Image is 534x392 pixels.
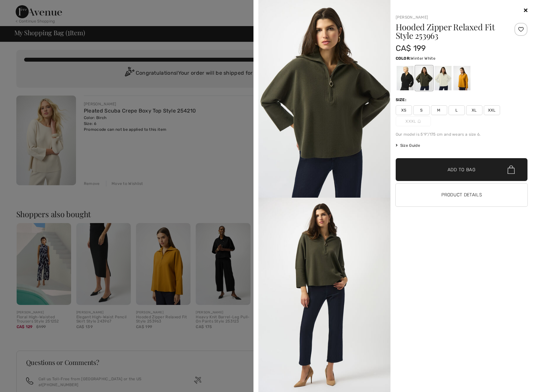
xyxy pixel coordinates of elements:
div: Winter White [434,66,451,90]
span: L [449,105,465,115]
span: Chat [15,5,29,10]
div: Our model is 5'9"/175 cm and wears a size 6. [396,131,528,137]
span: XS [396,105,412,115]
span: Color: [396,56,411,61]
button: Add to Bag [396,158,528,181]
div: Medallion [453,66,470,90]
a: [PERSON_NAME] [396,15,428,20]
img: Bag.svg [508,165,515,174]
h1: Hooded Zipper Relaxed Fit Style 253963 [396,23,506,40]
span: XXL [484,105,500,115]
span: Winter White [411,56,435,61]
span: CA$ 199 [396,44,426,53]
button: Product Details [396,184,528,206]
span: S [413,105,430,115]
span: Add to Bag [448,166,476,173]
span: XL [466,105,482,115]
span: Size Guide [396,143,420,148]
div: Avocado [415,66,432,90]
div: Size: [396,97,408,103]
img: ring-m.svg [418,120,421,123]
span: M [431,105,447,115]
span: XXXL [396,116,431,126]
div: Black [396,66,413,90]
